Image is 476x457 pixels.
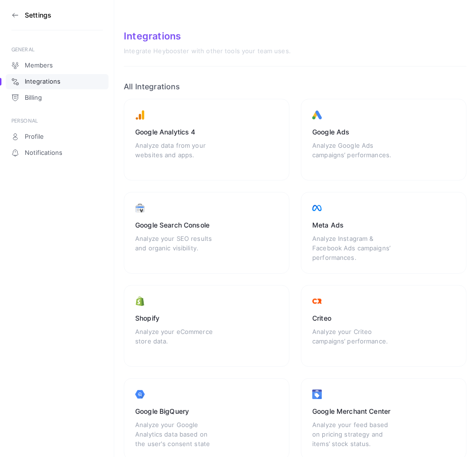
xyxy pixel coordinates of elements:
[124,48,466,55] div: Integrate Heybooster with other tools your team uses.
[312,407,455,416] div: Google Merchant Center
[312,234,396,262] div: Analyze Instagram & Facebook Ads campaigns’ performances.
[6,129,109,144] a: Profile
[6,58,109,73] a: Members
[135,407,278,416] div: Google BigQuery
[6,145,109,161] a: Notifications
[124,30,466,42] div: Integrations
[135,327,219,355] div: Analyze your eCommerce store data.
[135,127,278,137] div: Google Analytics 4
[6,90,109,105] a: Billing
[25,94,42,102] span: Billing
[312,141,396,169] div: Analyze Google Ads campaigns’ performances.
[135,234,219,262] div: Analyze your SEO results and organic visibility.
[25,62,53,69] span: Members
[135,141,219,169] div: Analyze data from your websites and apps.
[312,127,455,137] div: Google Ads
[25,149,62,157] span: Notifications
[124,82,466,91] h2: All Integrations
[312,420,396,448] div: Analyze your feed based on pricing strategy and items’ stock status.
[25,11,51,19] h3: Settings
[6,74,109,89] a: Integrations
[25,78,60,86] span: Integrations
[312,220,455,230] div: Meta Ads
[312,314,455,323] div: Criteo
[11,117,103,124] div: PERSONAL
[135,220,278,230] div: Google Search Console
[25,133,44,141] span: Profile
[135,420,219,448] div: Analyze your Google Analytics data based on the user's consent state
[135,314,278,323] div: Shopify
[11,46,103,53] div: GENERAL
[312,327,396,355] div: Analyze your Criteo campaigns’ performance.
